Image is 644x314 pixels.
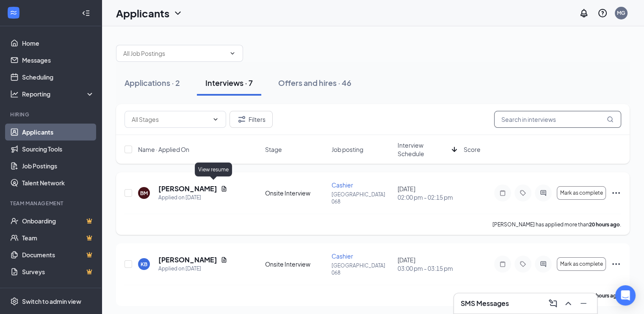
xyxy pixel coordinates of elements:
svg: ArrowDown [449,144,459,154]
h3: SMS Messages [461,299,509,308]
div: Applied on [DATE] [158,264,227,273]
svg: Collapse [82,9,90,17]
div: Offers and hires · 46 [278,77,351,88]
div: [DATE] [398,256,459,273]
div: MG [617,9,625,17]
svg: Filter [237,114,247,124]
div: BM [140,190,148,197]
span: Score [464,145,481,154]
svg: Notifications [579,8,589,18]
div: Reporting [22,90,95,98]
input: Search in interviews [494,111,621,128]
div: Switch to admin view [22,297,81,306]
button: ComposeMessage [546,297,560,310]
svg: ChevronUp [563,298,573,308]
h5: [PERSON_NAME] [158,184,217,193]
span: Mark as complete [560,261,603,267]
svg: ComposeMessage [548,298,558,308]
span: Cashier [332,181,353,189]
p: [PERSON_NAME] interviewed . [517,292,621,299]
a: Messages [22,52,94,69]
svg: Ellipses [611,188,621,198]
div: Applications · 2 [124,77,180,88]
svg: ChevronDown [173,8,183,18]
svg: ChevronDown [212,116,219,123]
button: Mark as complete [557,257,606,271]
svg: ChevronDown [229,50,236,57]
svg: Tag [518,190,528,196]
svg: ActiveChat [538,190,548,196]
svg: Note [498,190,508,196]
div: Interviews · 7 [205,77,253,88]
a: OnboardingCrown [22,212,94,229]
span: 02:00 pm - 02:15 pm [398,193,459,201]
div: [DATE] [398,185,459,201]
button: Minimize [577,297,590,310]
div: View resume [195,163,232,176]
svg: Ellipses [611,259,621,269]
div: Open Intercom Messenger [615,285,636,306]
div: Onsite Interview [265,189,326,197]
svg: Tag [518,261,528,267]
span: Job posting [332,145,363,154]
a: Home [22,35,94,52]
svg: Analysis [10,90,19,98]
input: All Stages [132,115,209,124]
svg: ActiveChat [538,261,548,267]
span: Stage [265,145,282,154]
p: [GEOGRAPHIC_DATA] 068 [332,191,392,205]
button: Mark as complete [557,186,606,200]
b: 20 hours ago [589,221,620,228]
svg: WorkstreamLogo [9,8,18,17]
div: Applied on [DATE] [158,193,227,202]
p: [GEOGRAPHIC_DATA] 068 [332,262,392,276]
button: ChevronUp [561,297,575,310]
svg: Settings [10,297,19,306]
span: Interview Schedule [398,141,448,158]
span: Name · Applied On [138,145,189,154]
p: [PERSON_NAME] has applied more than . [492,221,621,228]
div: KB [141,261,147,268]
a: Talent Network [22,174,94,191]
input: All Job Postings [123,49,226,58]
svg: Document [221,185,227,192]
svg: MagnifyingGlass [607,116,614,123]
div: Onsite Interview [265,260,326,268]
button: Filter Filters [229,111,273,128]
a: SurveysCrown [22,263,94,280]
h1: Applicants [116,6,169,20]
a: Applicants [22,124,94,140]
svg: Minimize [578,298,589,308]
div: Hiring [10,111,93,118]
div: Team Management [10,200,93,207]
span: Mark as complete [560,190,603,196]
svg: QuestionInfo [597,8,608,18]
a: Sourcing Tools [22,140,94,157]
svg: Document [221,256,227,263]
a: Scheduling [22,69,94,85]
a: DocumentsCrown [22,246,94,263]
a: Job Postings [22,157,94,174]
b: 20 hours ago [589,292,620,299]
span: Cashier [332,252,353,260]
svg: Note [498,261,508,267]
a: TeamCrown [22,229,94,246]
span: 03:00 pm - 03:15 pm [398,264,459,273]
h5: [PERSON_NAME] [158,255,217,264]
